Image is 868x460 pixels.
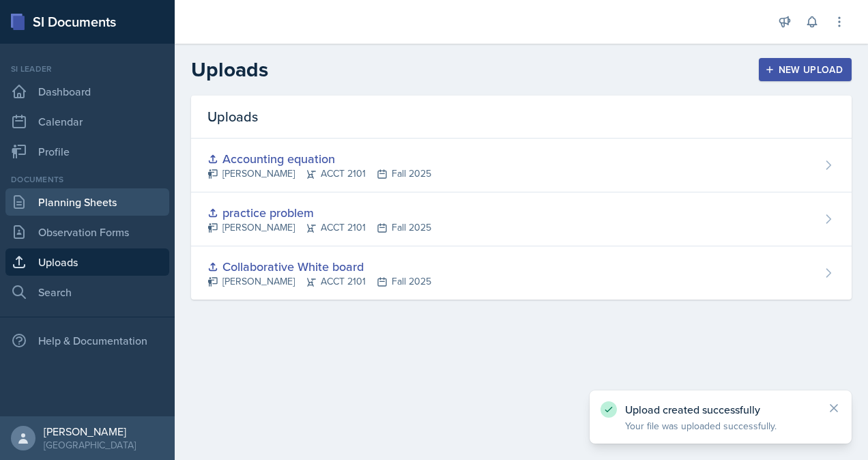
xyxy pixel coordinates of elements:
a: Search [5,278,169,306]
div: Uploads [191,96,852,139]
div: [GEOGRAPHIC_DATA] [44,438,136,452]
div: Collaborative White board [207,257,431,276]
h2: Uploads [191,57,268,82]
div: New Upload [768,64,843,75]
a: Observation Forms [5,218,169,246]
a: practice problem [PERSON_NAME]ACCT 2101Fall 2025 [191,192,852,246]
p: Your file was uploaded successfully. [625,419,816,433]
p: Upload created successfully [625,403,816,416]
div: [PERSON_NAME] ACCT 2101 Fall 2025 [207,220,431,235]
a: Calendar [5,108,169,135]
div: [PERSON_NAME] ACCT 2101 Fall 2025 [207,274,431,289]
a: Accounting equation [PERSON_NAME]ACCT 2101Fall 2025 [191,139,852,192]
div: Si leader [5,63,169,75]
a: Uploads [5,248,169,276]
a: Profile [5,138,169,165]
button: New Upload [759,58,852,81]
div: Help & Documentation [5,327,169,354]
div: [PERSON_NAME] [44,425,136,438]
div: practice problem [207,203,431,222]
div: Accounting equation [207,149,431,168]
div: [PERSON_NAME] ACCT 2101 Fall 2025 [207,167,431,181]
a: Planning Sheets [5,188,169,216]
a: Collaborative White board [PERSON_NAME]ACCT 2101Fall 2025 [191,246,852,300]
a: Dashboard [5,78,169,105]
div: Documents [5,173,169,186]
